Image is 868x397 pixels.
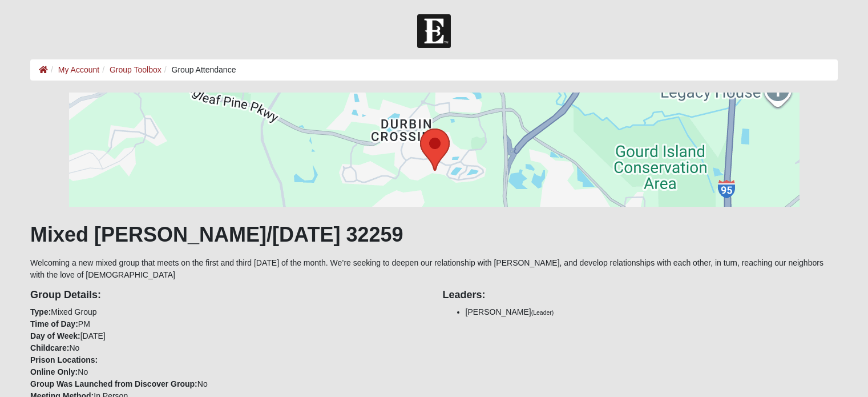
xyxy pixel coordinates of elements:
li: [PERSON_NAME] [466,306,838,318]
small: (Leader) [531,309,554,316]
strong: Childcare: [30,343,69,352]
li: Group Attendance [162,64,236,76]
strong: Prison Locations: [30,355,98,364]
strong: Online Only: [30,367,78,376]
strong: Type: [30,307,51,316]
a: My Account [58,65,99,74]
strong: Day of Week: [30,331,80,340]
h4: Group Details: [30,289,425,302]
h4: Leaders: [443,289,838,302]
h1: Mixed [PERSON_NAME]/[DATE] 32259 [30,222,838,247]
a: Group Toolbox [110,65,162,74]
img: Church of Eleven22 Logo [417,14,451,48]
strong: Time of Day: [30,319,78,328]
